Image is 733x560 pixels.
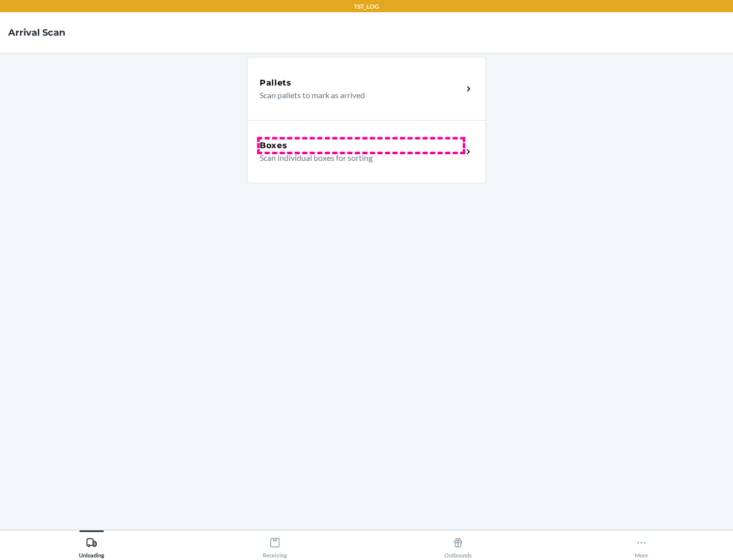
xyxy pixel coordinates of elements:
[8,26,65,39] h4: Arrival Scan
[247,57,486,120] a: PalletsScan pallets to mark as arrived
[260,89,455,101] p: Scan pallets to mark as arrived
[183,530,366,558] button: Receiving
[550,530,733,558] button: More
[260,152,455,164] p: Scan individual boxes for sorting
[444,533,472,558] div: Outbounds
[260,77,292,89] h5: Pallets
[354,2,379,11] p: TST_LOG
[247,120,486,183] a: BoxesScan individual boxes for sorting
[263,533,287,558] div: Receiving
[260,139,288,152] h5: Boxes
[79,533,104,558] div: Unloading
[635,533,648,558] div: More
[366,530,550,558] button: Outbounds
